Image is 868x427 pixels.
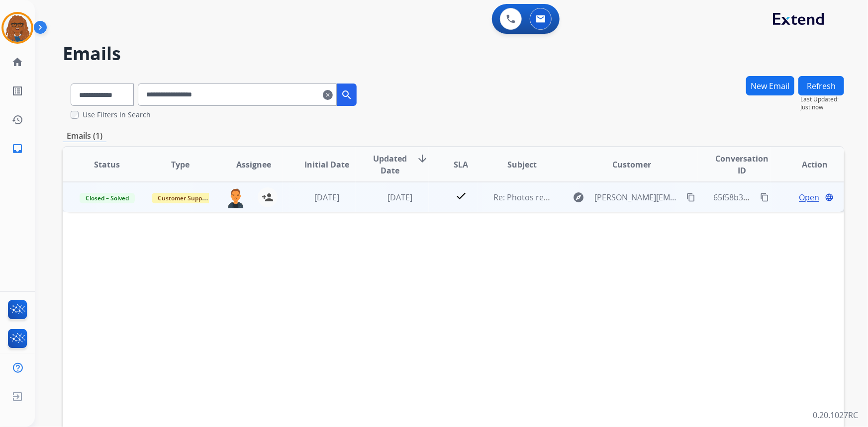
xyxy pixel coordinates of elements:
span: Initial Date [304,159,349,171]
span: Customer [613,159,652,171]
th: Action [771,147,844,182]
span: Conversation ID [713,153,770,176]
mat-icon: list_alt [11,85,23,97]
mat-icon: home [11,56,23,68]
span: [PERSON_NAME][EMAIL_ADDRESS][DOMAIN_NAME] [595,191,681,203]
p: Emails (1) [63,130,106,142]
span: Re: Photos required for your Extend claim [494,192,651,203]
span: Status [94,159,120,171]
button: Refresh [798,76,844,95]
span: Customer Support [152,193,216,203]
img: avatar [3,14,31,42]
span: Updated Date [372,153,408,176]
span: Assignee [236,159,271,171]
p: 0.20.1027RC [813,409,858,421]
span: 65f58b3b-3151-40ef-b7d9-56b8f54de5a5 [713,192,864,203]
mat-icon: inbox [11,143,23,155]
mat-icon: content_copy [760,193,769,202]
mat-icon: arrow_downward [416,153,428,165]
mat-icon: clear [323,89,333,101]
mat-icon: history [11,114,23,126]
label: Use Filters In Search [83,110,151,120]
span: Closed – Solved [80,193,135,203]
span: Just now [800,103,844,111]
span: [DATE] [314,192,339,203]
span: Subject [507,159,537,171]
span: Last Updated: [800,95,844,103]
span: [DATE] [387,192,412,203]
span: Open [799,191,819,203]
mat-icon: content_copy [686,193,695,202]
img: agent-avatar [226,187,246,208]
mat-icon: language [825,193,834,202]
mat-icon: check [455,190,467,202]
mat-icon: search [341,89,353,101]
mat-icon: person_add [262,191,274,203]
span: Type [171,159,190,171]
span: SLA [454,159,468,171]
button: New Email [746,76,794,95]
mat-icon: explore [573,191,585,203]
h2: Emails [63,44,844,64]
